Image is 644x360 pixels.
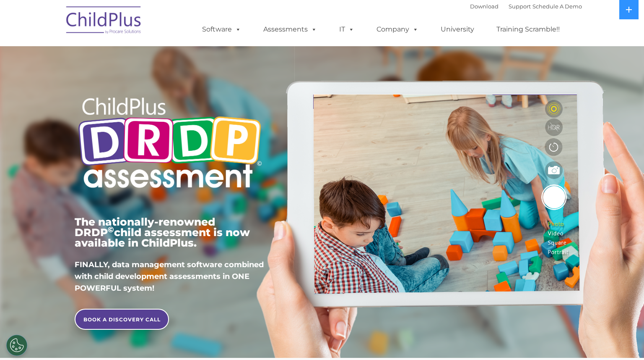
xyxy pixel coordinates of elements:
[75,260,264,293] span: FINALLY, data management software combined with child development assessments in ONE POWERFUL sys...
[368,21,427,38] a: Company
[432,21,483,38] a: University
[62,0,146,42] img: ChildPlus by Procare Solutions
[331,21,363,38] a: IT
[75,215,250,249] span: The nationally-renowned DRDP child assessment is now available in ChildPlus.
[194,21,249,38] a: Software
[470,3,582,10] font: |
[108,225,114,234] sup: ©
[75,86,265,202] img: Copyright - DRDP Logo Light
[255,21,325,38] a: Assessments
[532,3,582,10] a: Schedule A Demo
[470,3,499,10] a: Download
[509,3,531,10] a: Support
[75,309,169,330] a: BOOK A DISCOVERY CALL
[488,21,568,38] a: Training Scramble!!
[6,335,27,356] button: Cookies Settings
